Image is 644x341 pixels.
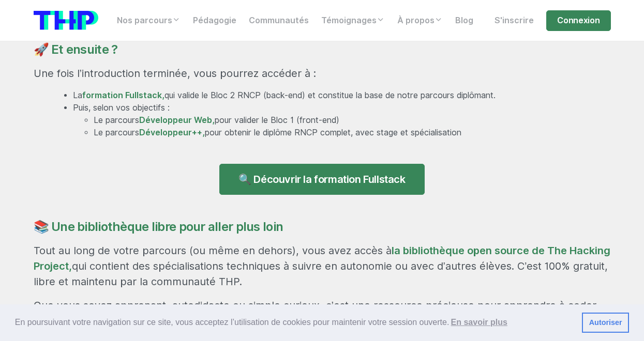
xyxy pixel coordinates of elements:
[34,243,611,289] p: Tout au long de votre parcours (ou même en dehors), vous avez accès à qui contient des spécialisa...
[391,10,449,31] a: À propos
[34,11,98,30] img: logo
[546,10,610,31] a: Connexion
[139,128,205,137] a: Développeur++,
[34,298,611,329] p: Que vous soyez apprenant, autodidacte ou simple curieux, c’est une ressource précieuse pour appre...
[94,127,611,139] li: Le parcours pour obtenir le diplôme RNCP complet, avec stage et spécialisation
[73,102,611,139] li: Puis, selon vos objectifs :
[34,42,611,57] h4: 🚀 Et ensuite ?
[34,220,611,235] h4: 📚 Une bibliothèque libre pour aller plus loin
[219,164,424,195] a: 🔍 Découvrir la formation Fullstack
[243,10,315,31] a: Communautés
[315,10,391,31] a: Témoignages
[73,89,611,102] li: La qui valide le Bloc 2 RNCP (back-end) et constitue la base de notre parcours diplômant.
[34,66,611,81] p: Une fois l’introduction terminée, vous pourrez accéder à :
[111,10,187,31] a: Nos parcours
[94,114,611,127] li: Le parcours pour valider le Bloc 1 (front-end)
[82,90,164,100] a: formation Fullstack,
[582,313,629,333] a: dismiss cookie message
[449,10,480,31] a: Blog
[488,10,540,31] a: S'inscrire
[139,115,215,125] a: Développeur Web,
[15,315,574,330] span: En poursuivant votre navigation sur ce site, vous acceptez l’utilisation de cookies pour mainteni...
[187,10,243,31] a: Pédagogie
[449,315,509,330] a: learn more about cookies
